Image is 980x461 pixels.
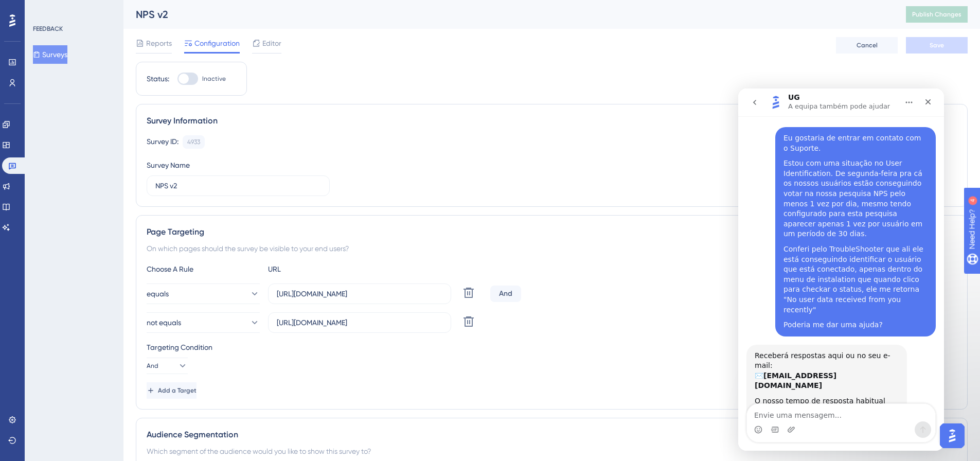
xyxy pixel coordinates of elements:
[158,386,197,395] span: Add a Target
[147,358,188,374] button: And
[268,263,381,275] div: URL
[147,312,260,333] button: not equals
[72,5,75,13] div: 4
[277,317,442,328] input: yourwebsite.com/path
[836,37,898,54] button: Cancel
[930,41,944,49] span: Save
[147,242,957,255] div: On which pages should the survey be visible to your end users?
[147,429,957,441] div: Audience Segmentation
[906,37,968,54] button: Save
[147,382,197,399] button: Add a Target
[490,286,521,302] div: And
[912,10,961,19] span: Publish Changes
[147,283,260,304] button: equals
[136,7,880,22] div: NPS v2
[194,37,240,49] span: Configuration
[147,115,957,127] div: Survey Information
[147,362,158,370] span: And
[33,45,67,64] button: Surveys
[147,73,169,85] div: Status:
[147,288,169,300] span: equals
[147,341,957,353] div: Targeting Condition
[277,288,442,299] input: yourwebsite.com/path
[857,41,878,49] span: Cancel
[146,37,172,49] span: Reports
[147,445,957,457] div: Which segment of the audience would you like to show this survey to?
[262,37,281,49] span: Editor
[738,88,944,451] iframe: Intercom live chat
[187,138,200,146] div: 4933
[147,263,260,275] div: Choose A Rule
[147,226,957,238] div: Page Targeting
[155,180,321,191] input: Type your Survey name
[24,3,64,15] span: Need Help?
[906,6,968,23] button: Publish Changes
[147,135,179,149] div: Survey ID:
[33,25,63,33] div: FEEDBACK
[147,316,181,329] span: not equals
[937,420,968,451] iframe: UserGuiding AI Assistant Launcher
[202,75,226,83] span: Inactive
[147,159,190,171] div: Survey Name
